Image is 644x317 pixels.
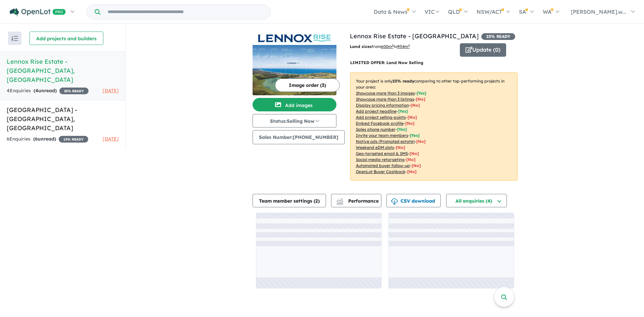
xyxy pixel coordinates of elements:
[315,198,318,204] span: 2
[253,114,336,127] button: Status:Selling Now
[356,127,395,132] u: Sales phone number
[356,103,409,108] u: Display pricing information
[103,136,119,142] span: [DATE]
[11,36,18,41] img: sort.svg
[391,198,398,205] img: download icon
[103,88,119,94] span: [DATE]
[356,133,408,138] u: Invite your team members
[398,109,408,114] span: [ Yes ]
[331,194,381,207] button: Performance
[481,33,515,40] span: 25 % READY
[416,97,425,102] span: [ No ]
[336,200,343,205] img: bar-chart.svg
[571,8,626,15] span: [PERSON_NAME].w...
[33,136,56,142] strong: ( unread)
[356,163,410,168] u: Automated buyer follow-up
[416,139,426,144] span: [No]
[59,88,89,94] span: 25 % READY
[408,115,417,120] span: [ No ]
[397,127,407,132] span: [ Yes ]
[381,44,393,49] u: 600 m
[446,194,507,207] button: All enquiries (4)
[356,139,415,144] u: Native ads (Promoted estate)
[356,151,408,156] u: Geo-targeted email & SMS
[350,32,479,40] a: Lennox Rise Estate - [GEOGRAPHIC_DATA]
[356,97,414,102] u: Showcase more than 3 listings
[255,34,334,42] img: Lennox Rise Estate - Lennox Head Logo
[253,130,345,144] button: Sales Number:[PHONE_NUMBER]
[417,91,426,96] span: [ Yes ]
[405,121,415,126] span: [ No ]
[410,133,420,138] span: [ Yes ]
[356,91,415,96] u: Showcase more than 3 images
[275,78,340,92] button: Image order (3)
[411,103,420,108] span: [ No ]
[356,169,406,174] u: OpenLot Buyer Cashback
[406,157,416,162] span: [No]
[410,151,419,156] span: [No]
[407,169,417,174] span: [No]
[7,87,89,95] div: 4 Enquir ies
[356,115,406,120] u: Add project selling-points
[30,32,103,45] button: Add projects and builders
[350,72,518,180] p: Your project is only comparing to other top-performing projects in your area: - - - - - - - - - -...
[396,145,405,150] span: [No]
[59,136,88,143] span: 15 % READY
[253,98,336,111] button: Add images
[253,45,336,95] img: Lennox Rise Estate - Lennox Head
[10,8,66,16] img: Openlot PRO Logo White
[460,43,506,57] button: Update (0)
[356,157,405,162] u: Social media retargeting
[386,194,441,207] button: CSV download
[7,57,119,84] h5: Lennox Rise Estate - [GEOGRAPHIC_DATA] , [GEOGRAPHIC_DATA]
[392,44,393,47] sup: 2
[392,78,414,84] b: 25 % ready
[393,44,410,49] span: to
[356,109,396,114] u: Add project headline
[253,194,326,207] button: Team member settings (2)
[350,59,518,66] p: LIMITED OFFER: Land Now Selling
[337,198,379,204] span: Performance
[408,44,410,47] sup: 2
[35,136,38,142] span: 6
[397,44,410,49] u: 954 m
[35,88,38,94] span: 4
[356,121,404,126] u: Embed Facebook profile
[7,105,119,133] h5: [GEOGRAPHIC_DATA] - [GEOGRAPHIC_DATA] , [GEOGRAPHIC_DATA]
[350,43,455,50] p: from
[102,5,269,19] input: Try estate name, suburb, builder or developer
[34,88,57,94] strong: ( unread)
[356,145,394,150] u: Weekend eDM slots
[412,163,421,168] span: [No]
[253,32,336,95] a: Lennox Rise Estate - Lennox Head LogoLennox Rise Estate - Lennox Head
[350,44,372,49] b: Land sizes
[7,135,88,143] div: 6 Enquir ies
[336,198,342,202] img: line-chart.svg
